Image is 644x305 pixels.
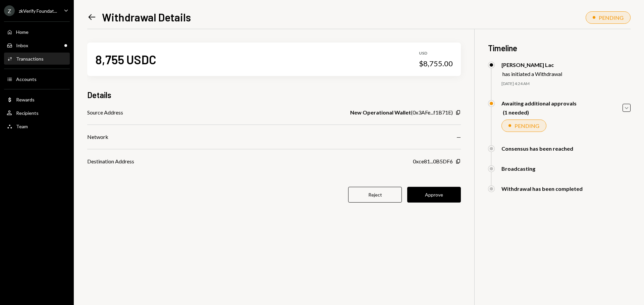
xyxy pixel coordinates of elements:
[16,29,29,35] div: Home
[501,62,562,68] div: [PERSON_NAME] Lac
[457,133,461,141] div: —
[515,123,539,129] div: PENDING
[407,187,461,203] button: Approve
[16,97,35,102] div: Rewards
[350,108,411,117] b: New Operational Wallet
[87,157,134,165] div: Destination Address
[348,187,402,203] button: Reject
[599,14,624,21] div: PENDING
[16,124,28,129] div: Team
[501,145,573,152] div: Consensus has been reached
[4,93,70,105] a: Rewards
[16,43,28,48] div: Inbox
[95,52,156,67] div: 8,755 USDC
[87,133,108,141] div: Network
[16,76,37,82] div: Accounts
[488,43,631,54] h3: Timeline
[87,89,111,100] h3: Details
[16,56,44,62] div: Transactions
[350,108,453,117] div: ( 0x3AFe...f1B71E )
[502,71,562,77] div: has initiated a Withdrawal
[413,157,453,165] div: 0xce81...0B5DF6
[87,108,123,117] div: Source Address
[503,109,577,116] div: (1 needed)
[4,120,70,132] a: Team
[419,59,453,68] div: $8,755.00
[4,26,70,38] a: Home
[16,110,39,116] div: Recipients
[501,81,631,87] div: [DATE] 4:24 AM
[19,8,57,14] div: zkVerify Foundat...
[501,100,577,106] div: Awaiting additional approvals
[4,39,70,51] a: Inbox
[4,73,70,85] a: Accounts
[419,51,453,56] div: USD
[4,107,70,119] a: Recipients
[501,165,535,172] div: Broadcasting
[501,185,583,192] div: Withdrawal has been completed
[4,53,70,65] a: Transactions
[102,10,191,24] h1: Withdrawal Details
[4,5,15,16] div: Z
